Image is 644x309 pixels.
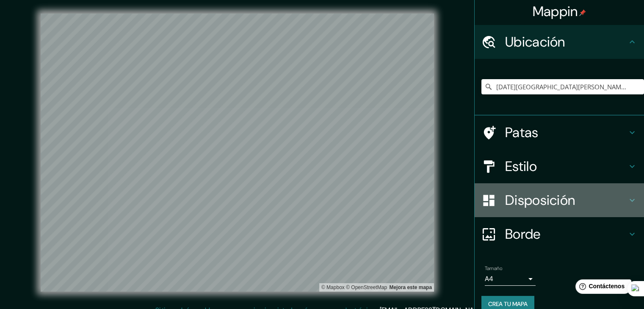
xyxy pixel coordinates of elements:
[505,157,537,175] font: Estilo
[485,265,502,272] font: Tamaño
[488,300,528,308] font: Crea tu mapa
[475,149,644,183] div: Estilo
[505,225,541,243] font: Borde
[475,217,644,251] div: Borde
[579,9,586,16] img: pin-icon.png
[533,3,578,20] font: Mappin
[505,191,575,209] font: Disposición
[389,284,432,290] font: Mejora este mapa
[475,183,644,217] div: Disposición
[41,14,434,292] canvas: Mapa
[485,274,493,283] font: A4
[475,25,644,59] div: Ubicación
[485,272,536,286] div: A4
[505,124,539,141] font: Patas
[389,284,432,290] a: Map feedback
[346,284,387,290] font: © OpenStreetMap
[475,116,644,149] div: Patas
[505,33,565,51] font: Ubicación
[321,284,345,290] a: Mapbox
[569,276,635,300] iframe: Lanzador de widgets de ayuda
[321,284,345,290] font: © Mapbox
[481,79,644,94] input: Elige tu ciudad o zona
[346,284,387,290] a: Mapa de calles abierto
